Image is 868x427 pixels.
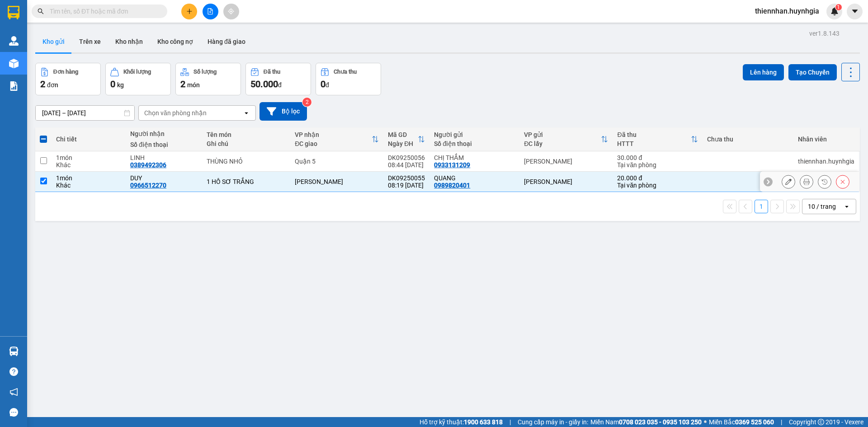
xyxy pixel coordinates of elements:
div: Đã thu [264,69,280,75]
button: Lên hàng [743,64,784,80]
th: Toggle SortBy [613,127,703,151]
div: Số điện thoại [434,140,515,147]
button: Chưa thu0đ [316,63,381,95]
div: 0933131209 [434,161,470,169]
span: | [509,417,511,427]
div: thiennhan.huynhgia [798,158,854,165]
div: 30.000 đ [617,154,698,161]
div: Ghi chú [207,140,286,147]
span: Cung cấp máy in - giấy in: [518,417,588,427]
div: 0989820401 [434,182,470,189]
button: Hàng đã giao [200,31,253,52]
div: Đơn hàng [53,69,78,75]
div: 10 / trang [808,202,836,211]
div: 0966512270 [130,182,166,189]
div: CHỊ THẮM [434,154,515,161]
div: Tên món [207,131,286,138]
button: Khối lượng0kg [105,63,171,95]
div: Khác [56,182,121,189]
button: Kho gửi [35,31,72,52]
div: ver 1.8.143 [809,28,840,38]
div: Khác [56,161,121,169]
sup: 2 [302,98,311,107]
span: đ [278,81,282,89]
th: Toggle SortBy [290,127,383,151]
div: Tại văn phòng [617,182,698,189]
div: Người nhận [130,130,198,137]
button: aim [223,4,239,19]
div: DK09250056 [388,154,425,161]
button: caret-down [847,4,863,19]
span: thiennhan.huynhgia [748,5,826,17]
th: Toggle SortBy [383,127,429,151]
svg: open [843,203,850,210]
div: 08:44 [DATE] [388,161,425,169]
div: VP gửi [524,131,601,138]
button: Tạo Chuyến [788,64,837,80]
button: Đơn hàng2đơn [35,63,101,95]
span: 50.000 [250,79,278,89]
div: 1 món [56,154,121,161]
div: Chọn văn phòng nhận [144,108,207,117]
div: 08:19 [DATE] [388,182,425,189]
span: search [38,8,44,14]
div: VP nhận [295,131,372,138]
span: 2 [40,79,45,89]
button: Kho nhận [108,31,150,52]
input: Tìm tên, số ĐT hoặc mã đơn [50,6,156,16]
sup: 1 [835,4,842,10]
div: 1 HỒ SƠ TRẮNG [207,178,286,185]
div: Ngày ĐH [388,140,418,147]
div: DUY [130,174,198,182]
div: Người gửi [434,131,515,138]
span: 0 [321,79,325,89]
img: warehouse-icon [9,59,19,68]
span: đ [325,81,329,89]
span: kg [117,81,124,89]
span: ⚪️ [704,420,707,424]
div: Sửa đơn hàng [782,175,795,188]
div: [PERSON_NAME] [295,178,379,185]
input: Select a date range. [36,106,134,120]
div: DK09250055 [388,174,425,182]
div: [PERSON_NAME] [524,178,608,185]
img: icon-new-feature [830,7,839,15]
span: đơn [47,81,58,89]
div: THÙNG NHỎ [207,158,286,165]
span: notification [9,388,18,396]
span: Hỗ trợ kỹ thuật: [420,417,503,427]
div: Quận 5 [295,158,379,165]
button: file-add [203,4,218,19]
div: Số điện thoại [130,141,198,148]
span: 0 [110,79,115,89]
button: Kho công nợ [150,31,200,52]
span: plus [186,8,193,14]
strong: 0708 023 035 - 0935 103 250 [619,418,702,426]
div: Đã thu [617,131,691,138]
span: | [781,417,782,427]
button: plus [181,4,197,19]
div: Chưa thu [334,69,357,75]
strong: 1900 633 818 [464,418,503,426]
img: warehouse-icon [9,347,19,356]
span: copyright [818,419,824,425]
div: HTTT [617,140,691,147]
span: 2 [180,79,185,89]
div: 0389492306 [130,161,166,169]
span: question-circle [9,367,18,376]
span: message [9,408,18,417]
img: solution-icon [9,81,19,91]
span: file-add [207,8,213,14]
img: logo-vxr [8,6,19,19]
div: [PERSON_NAME] [524,158,608,165]
strong: 0369 525 060 [735,418,774,426]
div: Tại văn phòng [617,161,698,169]
span: 1 [837,4,840,10]
button: Số lượng2món [175,63,241,95]
span: aim [228,8,234,14]
span: caret-down [851,7,859,15]
div: Chi tiết [56,136,121,143]
div: LINH [130,154,198,161]
div: QUANG [434,174,515,182]
button: Trên xe [72,31,108,52]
